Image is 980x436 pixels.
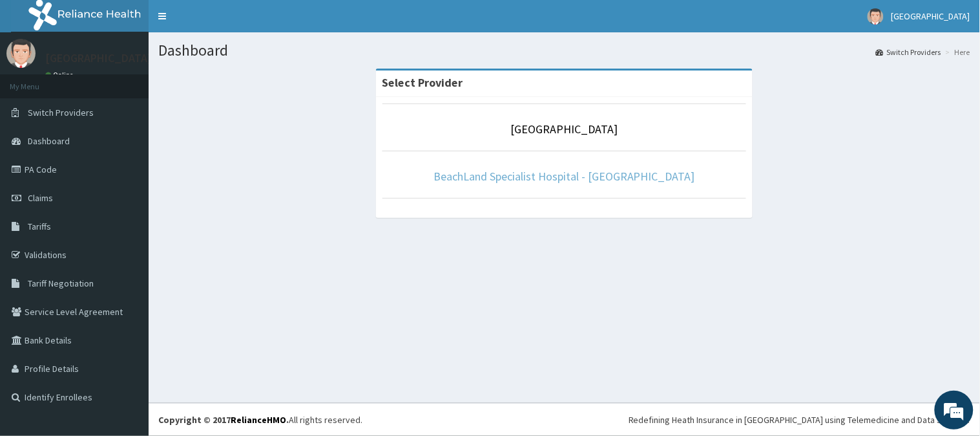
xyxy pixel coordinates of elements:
a: Switch Providers [876,47,941,58]
a: RelianceHMO [231,414,286,426]
a: BeachLand Specialist Hospital - [GEOGRAPHIC_DATA] [433,169,695,184]
strong: Copyright © 2017 . [158,414,289,426]
span: Tariffs [28,221,51,232]
strong: Select Provider [382,75,463,90]
div: Redefining Heath Insurance in [GEOGRAPHIC_DATA] using Telemedicine and Data Science! [629,413,970,426]
span: Dashboard [28,135,70,147]
a: Online [45,71,76,80]
li: Here [943,47,970,58]
img: User Image [868,8,884,25]
p: [GEOGRAPHIC_DATA] [45,52,152,64]
span: [GEOGRAPHIC_DATA] [891,10,970,22]
a: [GEOGRAPHIC_DATA] [511,122,618,136]
footer: All rights reserved. [149,403,980,436]
h1: Dashboard [158,42,970,59]
span: Claims [28,192,53,204]
img: User Image [6,39,36,68]
span: Switch Providers [28,107,94,118]
span: Tariff Negotiation [28,278,94,289]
